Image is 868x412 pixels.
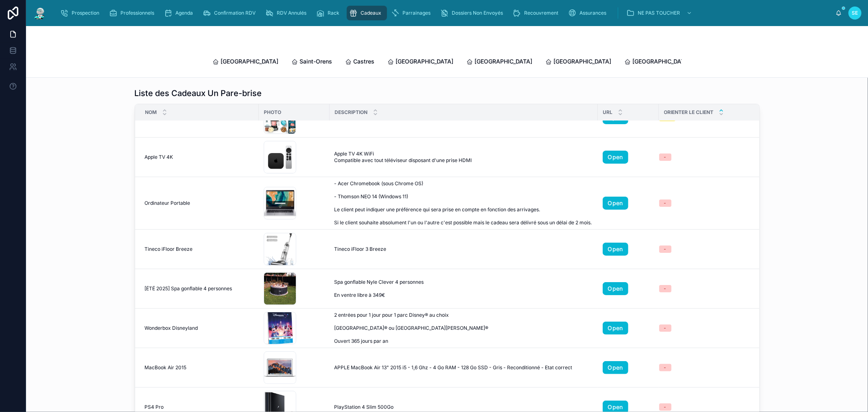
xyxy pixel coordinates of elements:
span: Assurances [579,10,606,16]
span: Rack [328,10,339,16]
span: Prospection [72,10,99,16]
span: Ordinateur Portable [145,200,190,206]
a: Open [603,361,628,374]
span: Apple TV 4K WiFi Compatible avec tout téléviseur disposant d'une prise HDMI [335,151,513,164]
div: - [664,245,667,253]
a: Dossiers Non Envoyés [438,6,509,20]
span: [GEOGRAPHIC_DATA] [475,57,533,66]
a: Cadeaux [347,6,387,20]
span: 2 entrées pour 1 jour pour 1 parc Disney® au choix [GEOGRAPHIC_DATA]® ou [GEOGRAPHIC_DATA][PERSON... [335,312,593,344]
div: scrollable content [54,4,835,22]
a: Rack [314,6,345,20]
a: Open [603,197,628,210]
span: Dossiers Non Envoyés [452,10,503,16]
span: Confirmation RDV [214,10,256,16]
a: [GEOGRAPHIC_DATA] [388,54,454,70]
div: - [664,153,667,161]
a: Professionnels [107,6,160,20]
a: Parrainages [389,6,436,20]
a: Agenda [162,6,199,20]
div: - [664,364,667,371]
span: Spa gonflable Nyle Clever 4 personnes En ventre libre à 349€ [335,279,476,298]
span: PS4 Pro [145,404,164,410]
a: Open [603,151,628,164]
a: Castres [345,54,375,70]
div: - [664,199,667,207]
span: SE [852,10,858,16]
a: [GEOGRAPHIC_DATA] [625,54,691,70]
div: - [664,285,667,292]
a: NE PAS TOUCHER [624,6,696,20]
span: MacBook Air 2015 [145,364,187,371]
span: Saint-Orens [300,57,332,66]
a: Saint-Orens [292,54,332,70]
span: RDV Annulés [277,10,306,16]
span: [GEOGRAPHIC_DATA] [221,57,279,66]
span: Professionnels [120,10,154,16]
span: Recouvrement [524,10,558,16]
a: Prospection [58,6,105,20]
span: [GEOGRAPHIC_DATA] [633,57,691,66]
span: URL [603,109,613,116]
a: Assurances [566,6,612,20]
span: Agenda [175,10,193,16]
span: Tineco iFloor 3 Breeze [335,246,387,252]
span: NE PAS TOUCHER [638,10,680,16]
span: Photo [264,109,282,116]
span: Description [335,109,368,116]
a: [GEOGRAPHIC_DATA] [546,54,612,70]
span: Parrainages [402,10,431,16]
h1: Liste des Cadeaux Un Pare-brise [135,88,262,99]
span: Orienter le client [664,109,714,116]
a: Confirmation RDV [200,6,261,20]
span: APPLE MacBook Air 13" 2015 i5 - 1,6 Ghz - 4 Go RAM - 128 Go SSD - Gris - Reconditionné - Etat cor... [335,364,573,371]
span: Nom [145,109,157,116]
span: - Acer Chromebook (sous Chrome OS) - Thomson NEO 14 (Windows 11) Le client peut indiquer une préf... [335,180,593,226]
a: [GEOGRAPHIC_DATA] [213,54,279,70]
a: Open [603,243,628,256]
span: Cadeaux [361,10,381,16]
a: Open [603,282,628,295]
span: Wonderbox Disneyland [145,325,198,331]
span: [ÉTÉ 2025] Spa gonflable 4 personnes [145,285,232,292]
a: RDV Annulés [263,6,312,20]
span: Apple TV 4K [145,154,173,160]
span: PlayStation 4 Slim 500Go [335,404,394,410]
a: Open [603,322,628,335]
a: [GEOGRAPHIC_DATA] [467,54,533,70]
a: Recouvrement [510,6,564,20]
span: Castres [354,57,375,66]
span: [GEOGRAPHIC_DATA] [554,57,612,66]
div: - [664,324,667,332]
img: App logo [33,7,47,20]
span: [GEOGRAPHIC_DATA] [396,57,454,66]
div: - [664,403,667,411]
span: Tineco iFloor Breeze [145,246,193,252]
